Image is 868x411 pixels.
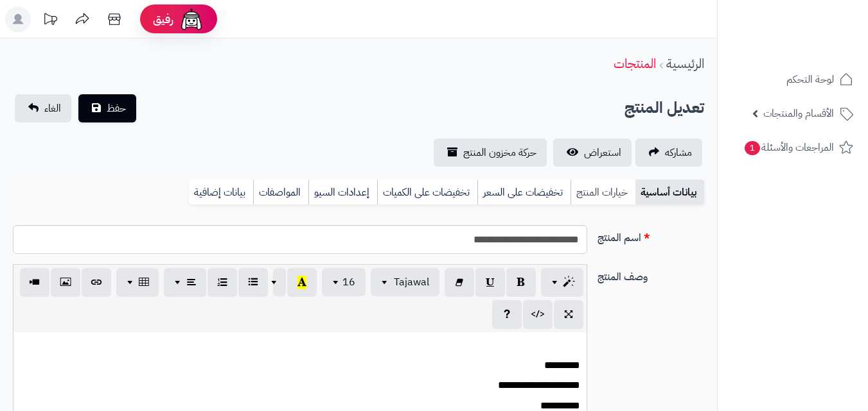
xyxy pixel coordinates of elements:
[635,138,702,167] a: مشاركه
[342,274,355,290] span: 16
[189,180,253,205] a: بيانات إضافية
[725,132,860,163] a: المراجعات والأسئلة1
[635,180,704,205] a: بيانات أساسية
[107,101,126,116] span: حفظ
[477,180,571,205] a: تخفيضات على السعر
[377,180,477,205] a: تخفيضات على الكميات
[743,138,834,156] span: المراجعات والأسئلة
[371,268,439,296] button: Tajawal
[153,12,173,27] span: رفيق
[665,145,692,160] span: مشاركه
[15,94,71,122] a: الغاء
[463,145,536,160] span: حركة مخزون المنتج
[624,95,704,121] h2: تعديل المنتج
[394,274,429,290] span: Tajawal
[745,141,760,155] span: 1
[253,180,308,205] a: المواصفات
[725,64,860,95] a: لوحة التحكم
[592,225,709,246] label: اسم المنتج
[308,180,377,205] a: إعدادات السيو
[763,105,834,122] span: الأقسام والمنتجات
[584,145,621,160] span: استعراض
[179,6,204,32] img: ai-face.png
[786,71,834,88] span: لوحة التحكم
[614,54,656,73] a: المنتجات
[571,180,635,205] a: خيارات المنتج
[434,138,547,167] a: حركة مخزون المنتج
[78,94,136,122] button: حفظ
[666,54,704,73] a: الرئيسية
[322,268,366,296] button: 16
[553,138,632,167] a: استعراض
[44,101,61,116] span: الغاء
[34,6,66,35] a: تحديثات المنصة
[592,264,709,285] label: وصف المنتج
